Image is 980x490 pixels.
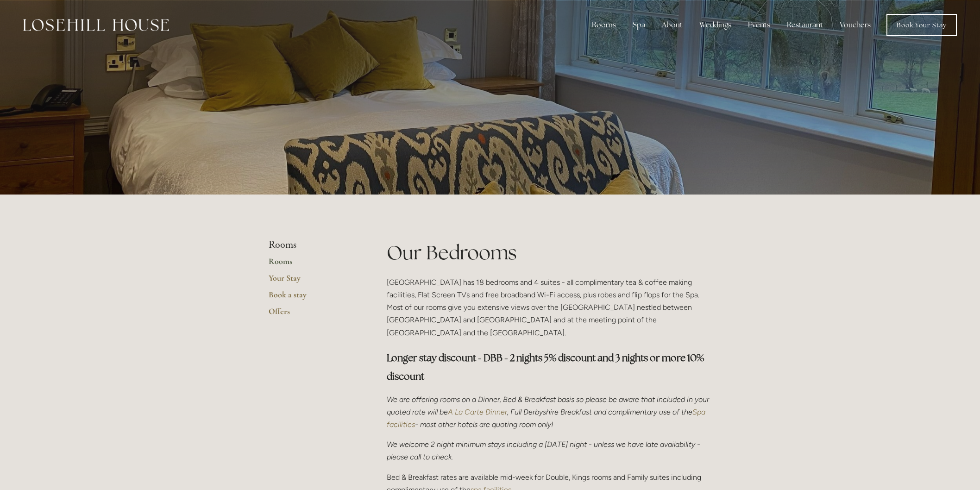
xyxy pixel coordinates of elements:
[269,306,357,323] a: Offers
[886,14,957,36] a: Book Your Stay
[779,16,830,34] div: Restaurant
[832,16,878,34] a: Vouchers
[387,276,711,339] p: [GEOGRAPHIC_DATA] has 18 bedrooms and 4 suites - all complimentary tea & coffee making facilities...
[269,273,357,289] a: Your Stay
[507,408,692,416] em: , Full Derbyshire Breakfast and complimentary use of the
[448,408,507,416] a: A La Carte Dinner
[387,440,702,461] em: We welcome 2 night minimum stays including a [DATE] night - unless we have late availability - pl...
[692,16,739,34] div: Weddings
[269,239,357,251] li: Rooms
[741,16,778,34] div: Events
[387,239,711,266] h1: Our Bedrooms
[23,19,169,31] img: Losehill House
[415,420,553,429] em: - most other hotels are quoting room only!
[387,352,706,383] strong: Longer stay discount - DBB - 2 nights 5% discount and 3 nights or more 10% discount
[269,289,357,306] a: Book a stay
[654,16,690,34] div: About
[269,256,357,273] a: Rooms
[387,395,711,416] em: We are offering rooms on a Dinner, Bed & Breakfast basis so please be aware that included in your...
[584,16,623,34] div: Rooms
[625,16,653,34] div: Spa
